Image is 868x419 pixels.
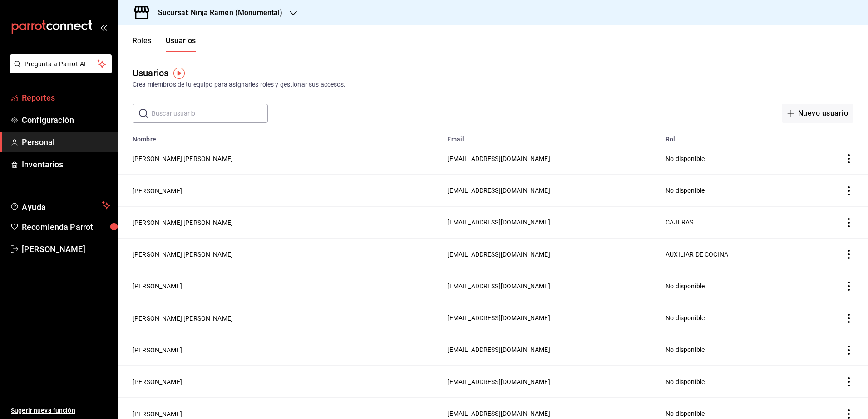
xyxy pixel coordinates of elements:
button: Usuarios [166,36,196,52]
span: [PERSON_NAME] [22,243,110,255]
td: No disponible [660,366,804,398]
th: Rol [660,130,804,143]
td: No disponible [660,143,804,175]
span: Configuración [22,114,110,126]
button: actions [844,377,853,386]
span: Recomienda Parrot [22,221,110,233]
span: [EMAIL_ADDRESS][DOMAIN_NAME] [447,346,550,353]
td: No disponible [660,175,804,206]
img: Tooltip marker [173,68,185,79]
span: Sugerir nueva función [11,406,110,415]
button: Roles [133,36,151,52]
div: Usuarios [133,66,168,80]
button: actions [844,154,853,163]
button: [PERSON_NAME] [PERSON_NAME] [133,314,233,323]
span: [EMAIL_ADDRESS][DOMAIN_NAME] [447,378,550,385]
span: [EMAIL_ADDRESS][DOMAIN_NAME] [447,155,550,162]
button: [PERSON_NAME] [133,282,182,291]
span: AUXILIAR DE COCINA [666,251,728,258]
button: actions [844,409,853,419]
button: actions [844,282,853,291]
span: [EMAIL_ADDRESS][DOMAIN_NAME] [447,314,550,322]
button: actions [844,346,853,355]
button: Pregunta a Parrot AI [10,54,112,73]
td: No disponible [660,334,804,365]
span: Reportes [22,92,110,104]
button: [PERSON_NAME] [133,346,182,355]
button: [PERSON_NAME] [PERSON_NAME] [133,218,233,227]
button: actions [844,250,853,259]
button: actions [844,314,853,323]
span: [EMAIL_ADDRESS][DOMAIN_NAME] [447,283,550,290]
span: CAJERAS [666,219,693,226]
h3: Sucursal: Ninja Ramen (Monumental) [151,7,282,18]
th: Email [442,130,660,143]
button: open_drawer_menu [100,24,107,31]
button: actions [844,186,853,195]
button: Nuevo usuario [782,104,853,123]
span: [EMAIL_ADDRESS][DOMAIN_NAME] [447,187,550,194]
button: [PERSON_NAME] [PERSON_NAME] [133,250,233,259]
span: [EMAIL_ADDRESS][DOMAIN_NAME] [447,251,550,258]
input: Buscar usuario [152,104,268,122]
td: No disponible [660,302,804,334]
a: Pregunta a Parrot AI [6,66,112,75]
span: Pregunta a Parrot AI [25,59,98,69]
button: [PERSON_NAME] [PERSON_NAME] [133,154,233,163]
div: navigation tabs [133,36,196,52]
button: [PERSON_NAME] [133,377,182,386]
span: [EMAIL_ADDRESS][DOMAIN_NAME] [447,410,550,417]
span: Ayuda [22,200,99,211]
button: [PERSON_NAME] [133,409,182,419]
span: Inventarios [22,158,110,171]
div: Crea miembros de tu equipo para asignarles roles y gestionar sus accesos. [133,80,853,89]
td: No disponible [660,270,804,302]
span: Personal [22,136,110,148]
span: [EMAIL_ADDRESS][DOMAIN_NAME] [447,219,550,226]
button: actions [844,218,853,227]
button: [PERSON_NAME] [133,186,182,195]
th: Nombre [118,130,442,143]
